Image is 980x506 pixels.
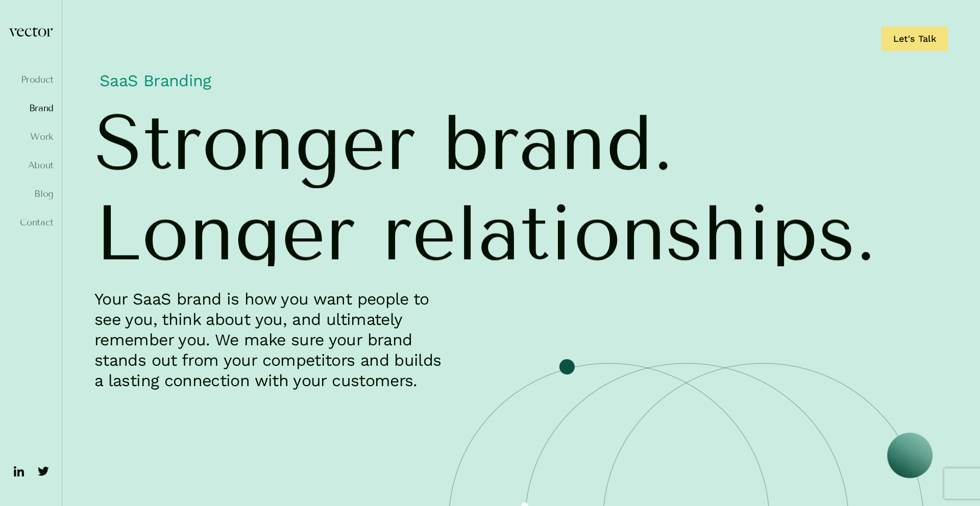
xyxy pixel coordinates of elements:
a: Product [8,74,54,85]
a: Contact [8,217,54,227]
a: Blog [8,189,54,199]
span: Longer [94,194,355,272]
span: relationships. [382,194,876,272]
a: Let's Talk [881,27,948,51]
h1: SaaS Branding [94,65,948,101]
span: Stronger [94,104,415,182]
span: brand. [443,104,674,182]
p: Your SaaS brand is how you want people to see you, think about you, and ultimately remember you. ... [94,289,447,391]
img: ico-linkedin [11,463,27,479]
a: About [8,160,54,170]
img: ico-twitter-fill [35,463,52,479]
a: Brand [8,103,54,113]
a: Work [8,132,54,142]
